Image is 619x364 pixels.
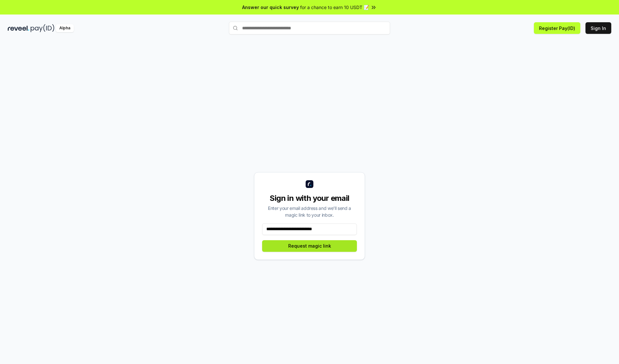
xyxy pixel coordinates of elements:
img: pay_id [31,24,54,32]
div: Enter your email address and we’ll send a magic link to your inbox. [262,205,357,218]
div: Sign in with your email [262,193,357,203]
span: Answer our quick survey [242,4,299,11]
button: Sign In [585,22,611,34]
button: Request magic link [262,240,357,252]
span: for a chance to earn 10 USDT 📝 [300,4,369,11]
img: logo_small [306,180,313,188]
div: Alpha [56,24,74,32]
button: Register Pay(ID) [534,22,580,34]
img: reveel_dark [8,24,29,32]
